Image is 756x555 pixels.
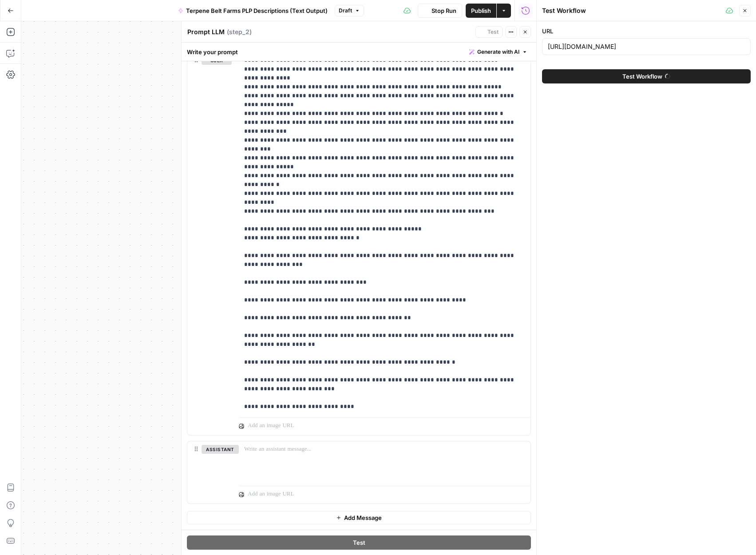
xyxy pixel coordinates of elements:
button: Stop Run [418,4,462,18]
button: Generate with AI [466,46,531,58]
label: URL [542,27,751,36]
span: Publish [471,6,491,15]
button: Draft [335,5,364,16]
div: Write your prompt [182,43,536,61]
span: Test [487,28,499,36]
span: Generate with AI [477,48,519,56]
button: Publish [466,4,496,18]
span: Add Message [344,513,382,522]
div: user [187,52,232,435]
button: Terpene Belt Farms PLP Descriptions (Text Output) [173,4,333,18]
span: Test [353,538,365,547]
textarea: Prompt LLM [187,28,225,36]
div: assistant [187,441,232,503]
button: Add Message [187,511,531,524]
span: Test Workflow [622,72,662,81]
span: Terpene Belt Farms PLP Descriptions (Text Output) [186,6,328,15]
span: Draft [339,7,352,15]
button: Test Workflow [542,69,751,83]
button: Test [187,535,531,550]
button: Test [475,26,503,38]
span: Stop Run [431,6,456,15]
button: assistant [202,445,239,454]
span: ( step_2 ) [227,28,252,36]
